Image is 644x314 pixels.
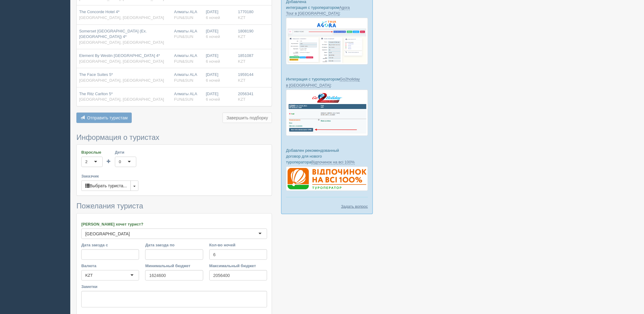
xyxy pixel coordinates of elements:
div: [DATE] [206,28,233,40]
button: Выбрать туриста... [81,181,131,191]
span: FUN&SUN [174,59,193,64]
img: go2holiday-bookings-crm-for-travel-agency.png [286,90,368,136]
span: The Face Suites 5* [79,72,113,77]
span: 6 ночей [206,59,220,64]
label: Валюта [81,263,139,269]
span: [GEOGRAPHIC_DATA], [GEOGRAPHIC_DATA] [79,59,164,64]
a: Відпочинок на всі 100% [311,160,355,165]
label: Заказчик [81,173,267,179]
span: KZT [238,97,246,102]
span: 2056341 [238,92,254,96]
span: The Ritz Carlton 5* [79,92,113,96]
img: %D0%B4%D0%BE%D0%B3%D0%BE%D0%B2%D1%96%D1%80-%D0%B2%D1%96%D0%B4%D0%BF%D0%BE%D1%87%D0%B8%D0%BD%D0%BE... [286,166,368,191]
div: KZT [85,272,93,278]
span: Отправить туристам [87,115,128,120]
span: Пожелания туриста [76,202,143,210]
p: Интеграция с туроператором : [286,76,368,88]
span: 1851087 [238,53,254,58]
button: Завершить подборку [223,113,272,123]
a: Задать вопрос [341,204,368,209]
div: [GEOGRAPHIC_DATA] [85,231,130,237]
span: FUN&SUN [174,97,193,102]
span: KZT [238,15,246,20]
label: Дата заезда с [81,242,139,248]
span: 6 ночей [206,97,220,102]
div: Алматы ALA [174,91,201,103]
span: 6 ночей [206,78,220,83]
button: Отправить туристам [76,113,132,123]
label: Кол-во ночей [209,242,267,248]
label: Заметки [81,284,267,290]
span: 1959144 [238,72,254,77]
span: Element By Westin [GEOGRAPHIC_DATA] 4* [79,53,160,58]
label: Дети [115,149,136,155]
span: 1808190 [238,29,254,33]
span: KZT [238,59,246,64]
span: 6 ночей [206,15,220,20]
a: Agora Tour в [GEOGRAPHIC_DATA] [286,5,350,16]
input: 7-10 или 7,10,14 [209,249,267,260]
span: [GEOGRAPHIC_DATA], [GEOGRAPHIC_DATA] [79,15,164,20]
div: Алматы ALA [174,53,201,64]
span: FUN&SUN [174,34,193,39]
span: KZT [238,78,246,83]
div: 2 [85,159,87,165]
h3: Информация о туристах [76,133,272,141]
div: Алматы ALA [174,28,201,40]
div: Алматы ALA [174,9,201,21]
span: [GEOGRAPHIC_DATA], [GEOGRAPHIC_DATA] [79,97,164,102]
div: [DATE] [206,53,233,64]
div: [DATE] [206,91,233,103]
span: The Concorde Hotel 4* [79,9,120,14]
span: FUN&SUN [174,15,193,20]
div: [DATE] [206,72,233,83]
span: [GEOGRAPHIC_DATA], [GEOGRAPHIC_DATA] [79,40,164,45]
span: Somerset [GEOGRAPHIC_DATA] (Ex. [GEOGRAPHIC_DATA]) 4* [79,29,147,39]
span: KZT [238,34,246,39]
label: Минимальный бюджет [145,263,203,269]
div: Алматы ALA [174,72,201,83]
span: 6 ночей [206,34,220,39]
img: agora-tour-%D0%B7%D0%B0%D1%8F%D0%B2%D0%BA%D0%B8-%D1%81%D1%80%D0%BC-%D0%B4%D0%BB%D1%8F-%D1%82%D1%8... [286,18,368,65]
label: Максимальный бюджет [209,263,267,269]
span: 1770180 [238,9,254,14]
p: Добавлен рекомендованный договор для нового туроператора [286,148,368,165]
div: [DATE] [206,9,233,21]
span: FUN&SUN [174,78,193,83]
label: Взрослые [81,149,103,155]
label: [PERSON_NAME] хочет турист? [81,221,267,227]
div: 0 [119,159,121,165]
a: Go2holiday в [GEOGRAPHIC_DATA] [286,77,360,88]
span: [GEOGRAPHIC_DATA], [GEOGRAPHIC_DATA] [79,78,164,83]
label: Дата заезда по [145,242,203,248]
